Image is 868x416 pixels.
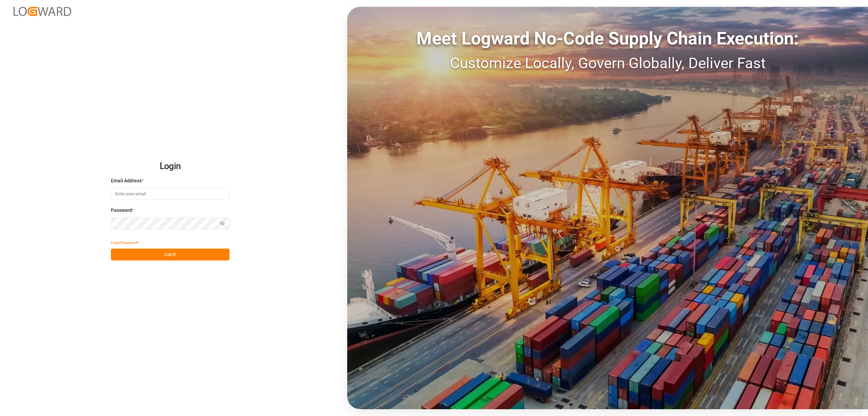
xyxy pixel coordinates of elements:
span: Password [111,207,132,214]
button: Forgot Password? [111,237,139,249]
h2: Login [111,156,230,177]
div: Customize Locally, Govern Globally, Deliver Fast [347,52,868,74]
img: Logward_new_orange.png [14,7,71,16]
span: Email Address [111,177,142,184]
input: Enter your email [111,188,230,200]
button: Log In [111,249,230,260]
div: Meet Logward No-Code Supply Chain Execution: [347,25,868,52]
